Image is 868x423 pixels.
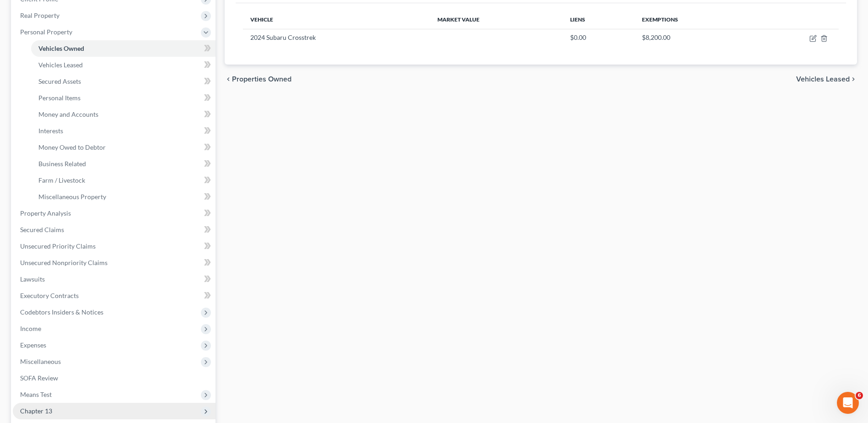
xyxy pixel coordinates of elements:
span: Properties Owned [232,76,291,83]
span: Vehicles Leased [38,61,83,69]
span: Vehicles Leased [796,76,850,83]
a: Executory Contracts [13,287,216,304]
span: Real Property [20,11,59,19]
a: SOFA Review [13,370,216,386]
a: Secured Claims [13,222,216,238]
a: Lawsuits [13,271,216,287]
th: Exemptions [635,11,753,29]
span: Unsecured Nonpriority Claims [20,259,108,266]
td: $0.00 [563,29,635,46]
a: Farm / Livestock [31,172,216,189]
a: Miscellaneous Property [31,189,216,205]
th: Vehicle [243,11,430,29]
a: Money Owed to Debtor [31,139,216,156]
a: Unsecured Priority Claims [13,238,216,255]
span: Personal Property [20,28,72,36]
a: Secured Assets [31,73,216,90]
iframe: Intercom live chat [837,392,859,414]
span: Personal Items [38,94,81,102]
a: Vehicles Owned [31,40,216,57]
span: Secured Claims [20,226,64,233]
th: Liens [563,11,635,29]
span: Miscellaneous Property [38,193,106,201]
i: chevron_right [850,76,857,83]
td: $8,200.00 [635,29,753,46]
span: Codebtors Insiders & Notices [20,308,103,316]
a: Interests [31,123,216,139]
span: Secured Assets [38,77,81,85]
td: 2024 Subaru Crosstrek [243,29,430,46]
span: Lawsuits [20,275,45,283]
span: Unsecured Priority Claims [20,242,96,250]
a: Vehicles Leased [31,57,216,73]
span: SOFA Review [20,374,58,382]
th: Market Value [430,11,563,29]
a: Property Analysis [13,205,216,222]
a: Business Related [31,156,216,172]
button: chevron_left Properties Owned [225,76,291,83]
span: Property Analysis [20,209,71,217]
span: Miscellaneous [20,358,61,365]
span: Executory Contracts [20,292,79,299]
span: Chapter 13 [20,407,52,415]
a: Money and Accounts [31,106,216,123]
span: Business Related [38,160,86,168]
span: Vehicles Owned [38,44,84,52]
span: Money Owed to Debtor [38,143,106,151]
i: chevron_left [225,76,232,83]
span: 6 [856,392,863,399]
a: Unsecured Nonpriority Claims [13,255,216,271]
span: Income [20,325,41,332]
span: Means Test [20,390,52,398]
span: Interests [38,127,63,135]
button: Vehicles Leased chevron_right [796,76,857,83]
a: Personal Items [31,90,216,106]
span: Expenses [20,341,46,349]
span: Farm / Livestock [38,176,85,184]
span: Money and Accounts [38,110,98,118]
